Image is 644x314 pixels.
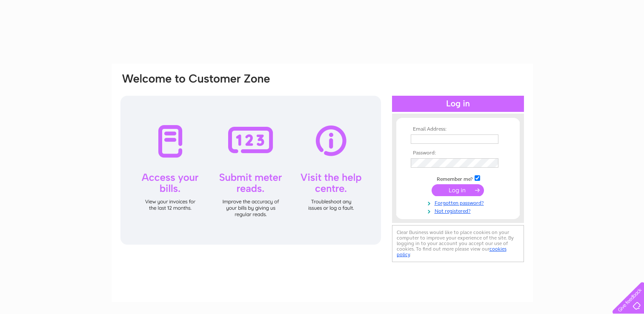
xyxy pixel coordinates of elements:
a: cookies policy [397,246,507,257]
td: Remember me? [409,174,507,183]
a: Not registered? [411,206,507,214]
th: Email Address: [409,126,507,132]
input: Submit [432,184,484,196]
div: Clear Business would like to place cookies on your computer to improve your experience of the sit... [392,225,524,262]
a: Forgotten password? [411,198,507,206]
th: Password: [409,150,507,156]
